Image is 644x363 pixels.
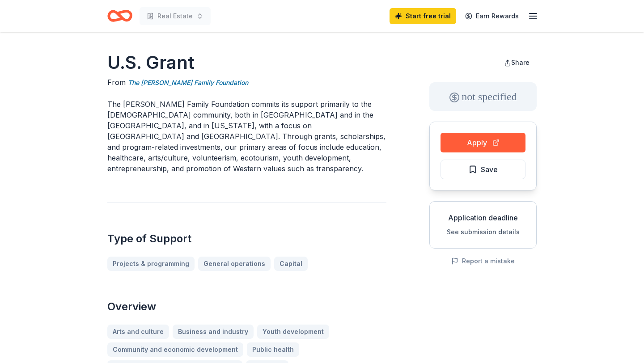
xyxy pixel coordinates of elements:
a: Projects & programming [107,257,195,271]
div: Application deadline [437,212,529,223]
p: The [PERSON_NAME] Family Foundation commits its support primarily to the [DEMOGRAPHIC_DATA] commu... [107,99,386,174]
h1: U.S. Grant [107,50,386,75]
button: Share [497,54,537,72]
a: The [PERSON_NAME] Family Foundation [128,77,248,88]
h2: Overview [107,300,386,314]
a: Earn Rewards [460,8,524,24]
button: See submission details [447,227,520,237]
button: Apply [441,133,525,152]
a: Start free trial [390,8,456,24]
span: Real Estate [157,11,193,21]
span: Save [481,164,498,175]
button: Save [441,160,525,179]
div: not specified [429,82,537,111]
a: General operations [198,257,271,271]
button: Report a mistake [451,256,515,266]
span: Share [511,59,530,66]
h2: Type of Support [107,232,386,246]
a: Home [107,5,132,26]
button: Real Estate [140,7,211,25]
a: Capital [274,257,308,271]
div: From [107,77,386,88]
